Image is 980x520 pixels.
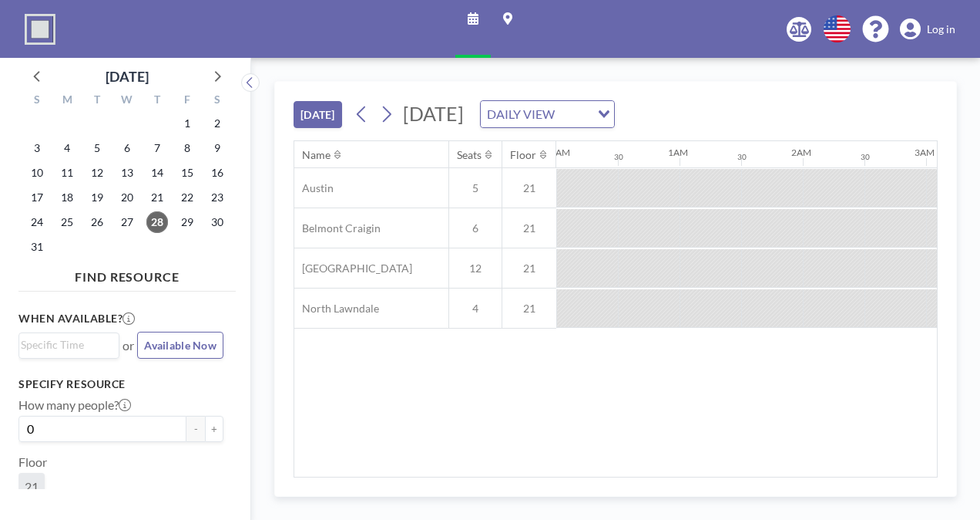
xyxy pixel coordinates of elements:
[116,187,138,208] span: Wednesday, August 20, 2025
[481,101,614,127] div: Search for option
[915,147,935,158] div: 3AM
[25,479,39,495] span: 21
[449,181,502,195] span: 5
[927,22,955,36] span: Log in
[176,113,198,134] span: Friday, August 1, 2025
[26,187,48,208] span: Sunday, August 17, 2025
[186,416,205,442] button: -
[116,162,138,184] span: Wednesday, August 13, 2025
[545,147,570,158] div: 12AM
[176,137,198,159] span: Friday, August 8, 2025
[510,148,536,162] div: Floor
[82,91,112,111] div: T
[302,148,331,162] div: Name
[449,262,502,275] span: 12
[86,162,108,184] span: Tuesday, August 12, 2025
[206,187,228,208] span: Saturday, August 23, 2025
[106,66,149,87] div: [DATE]
[457,148,482,162] div: Seats
[56,162,78,184] span: Monday, August 11, 2025
[502,181,556,195] span: 21
[294,221,381,235] span: Belmont Craigin
[123,338,134,353] span: or
[202,91,232,111] div: S
[668,147,688,158] div: 1AM
[116,211,138,233] span: Wednesday, August 27, 2025
[26,137,48,159] span: Sunday, August 3, 2025
[172,91,202,111] div: F
[176,211,198,233] span: Friday, August 29, 2025
[559,104,589,124] input: Search for option
[502,221,556,235] span: 21
[294,302,379,316] span: North Lawndale
[56,137,78,159] span: Monday, August 4, 2025
[26,211,48,233] span: Sunday, August 24, 2025
[737,152,747,162] div: 30
[116,137,138,159] span: Wednesday, August 6, 2025
[22,91,52,111] div: S
[206,162,228,184] span: Saturday, August 16, 2025
[146,162,168,184] span: Thursday, August 14, 2025
[146,137,168,159] span: Thursday, August 7, 2025
[26,162,48,184] span: Sunday, August 10, 2025
[205,416,223,442] button: +
[86,211,108,233] span: Tuesday, August 26, 2025
[449,302,502,316] span: 4
[791,147,811,158] div: 2AM
[142,91,172,111] div: T
[502,262,556,275] span: 21
[900,19,955,40] a: Log in
[18,377,223,391] h3: Specify resource
[18,454,47,470] label: Floor
[137,332,223,359] button: Available Now
[146,187,168,208] span: Thursday, August 21, 2025
[294,101,342,128] button: [DATE]
[449,221,502,235] span: 6
[18,397,131,413] label: How many people?
[146,211,168,233] span: Thursday, August 28, 2025
[206,211,228,233] span: Saturday, August 30, 2025
[176,162,198,184] span: Friday, August 15, 2025
[112,91,143,111] div: W
[56,211,78,233] span: Monday, August 25, 2025
[206,113,228,134] span: Saturday, August 2, 2025
[19,333,119,356] div: Search for option
[56,187,78,208] span: Monday, August 18, 2025
[484,104,558,124] span: DAILY VIEW
[25,14,55,45] img: organization-logo
[403,102,464,125] span: [DATE]
[21,336,110,353] input: Search for option
[861,152,870,162] div: 30
[52,91,82,111] div: M
[86,137,108,159] span: Tuesday, August 5, 2025
[18,263,236,285] h4: FIND RESOURCE
[614,152,623,162] div: 30
[502,302,556,316] span: 21
[26,236,48,258] span: Sunday, August 31, 2025
[144,339,216,352] span: Available Now
[86,187,108,208] span: Tuesday, August 19, 2025
[294,262,412,275] span: [GEOGRAPHIC_DATA]
[294,181,334,195] span: Austin
[176,187,198,208] span: Friday, August 22, 2025
[206,137,228,159] span: Saturday, August 9, 2025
